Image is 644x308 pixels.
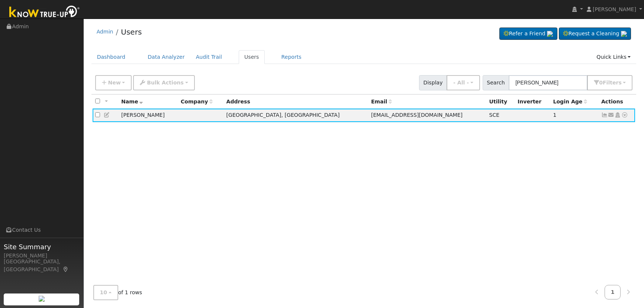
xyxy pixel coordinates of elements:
[181,99,213,105] span: Company name
[587,75,632,90] button: 0Filters
[239,50,265,64] a: Users
[419,75,447,90] span: Display
[601,112,608,118] a: Show Graph
[62,266,69,272] a: Map
[621,111,628,119] a: Other actions
[4,242,80,252] span: Site Summary
[559,28,631,40] a: Request a Cleaning
[133,75,194,90] button: Bulk Actions
[4,258,80,273] div: [GEOGRAPHIC_DATA], [GEOGRAPHIC_DATA]
[97,29,113,35] a: Admin
[190,50,228,64] a: Audit Trail
[104,112,110,118] a: Edit User
[547,31,553,37] img: retrieve
[499,28,557,40] a: Refer a Friend
[121,99,143,105] span: Name
[483,75,509,90] span: Search
[276,50,307,64] a: Reports
[518,98,548,106] div: Inverter
[608,111,615,119] a: asoto8182@hotmail.com
[371,99,392,105] span: Email
[100,289,107,295] span: 10
[553,112,556,118] span: 09/07/2025 8:05:16 AM
[489,98,512,106] div: Utility
[121,28,142,36] a: Users
[224,109,368,122] td: [GEOGRAPHIC_DATA], [GEOGRAPHIC_DATA]
[489,112,500,118] span: SCE
[553,99,587,105] span: Days since last login
[91,50,131,64] a: Dashboard
[591,50,636,64] a: Quick Links
[93,285,142,300] span: of 1 rows
[601,98,632,106] div: Actions
[614,112,621,118] a: Login As
[39,296,45,302] img: retrieve
[93,285,118,300] button: 10
[509,75,587,90] input: Search
[621,31,627,37] img: retrieve
[119,109,178,122] td: [PERSON_NAME]
[4,252,80,260] div: [PERSON_NAME]
[95,75,132,90] button: New
[108,80,120,86] span: New
[605,285,621,299] a: 1
[142,50,190,64] a: Data Analyzer
[593,6,636,12] span: [PERSON_NAME]
[6,4,84,21] img: Know True-Up
[447,75,480,90] button: - All -
[226,98,366,106] div: Address
[147,80,184,86] span: Bulk Actions
[618,80,621,86] span: s
[603,80,622,86] span: Filter
[371,112,463,118] span: [EMAIL_ADDRESS][DOMAIN_NAME]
